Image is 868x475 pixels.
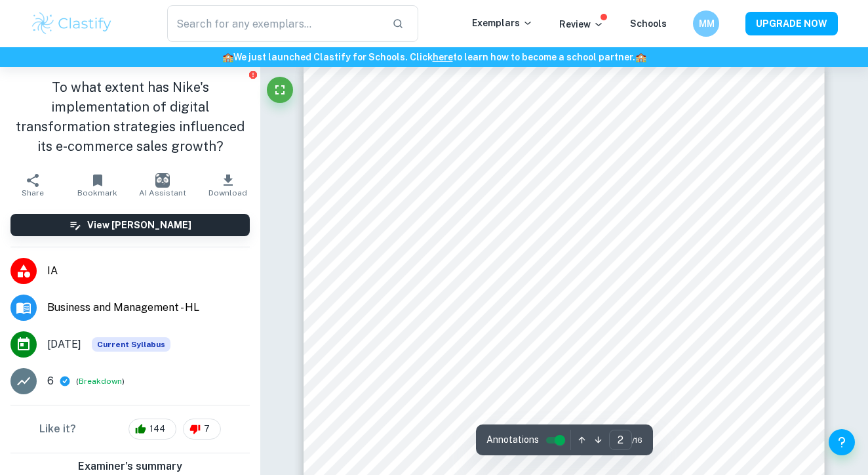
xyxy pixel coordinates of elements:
[208,188,247,197] span: Download
[195,167,260,203] button: Download
[22,188,44,197] span: Share
[635,52,646,62] span: 🏫
[183,419,221,440] div: 7
[30,10,113,37] img: Clastify logo
[693,10,719,37] button: MM
[5,459,255,474] h6: Examiner's summary
[92,337,170,352] span: Current Syllabus
[47,300,250,316] span: Business and Management - HL
[142,423,172,436] span: 144
[472,16,533,30] p: Exemplars
[632,434,642,446] span: / 16
[559,17,604,31] p: Review
[76,375,125,388] span: ( )
[39,421,76,437] h6: Like it?
[630,18,667,29] a: Schools
[10,77,250,156] h1: To what extent has Nike's implementation of digital transformation strategies influenced its e-co...
[139,188,186,197] span: AI Assistant
[92,337,170,352] div: This exemplar is based on the current syllabus. Feel free to refer to it for inspiration/ideas wh...
[486,433,539,447] span: Annotations
[745,12,838,35] button: UPGRADE NOW
[829,429,855,455] button: Help and Feedback
[47,373,54,389] p: 6
[47,337,81,352] span: [DATE]
[3,50,865,64] h6: We just launched Clastify for Schools. Click to learn how to become a school partner.
[128,419,176,440] div: 144
[267,77,293,103] button: Fullscreen
[197,423,217,436] span: 7
[79,375,122,387] button: Breakdown
[65,167,130,203] button: Bookmark
[47,263,250,279] span: IA
[130,167,195,203] button: AI Assistant
[167,5,382,42] input: Search for any exemplars...
[699,16,714,31] h6: MM
[155,173,170,188] img: AI Assistant
[248,70,258,79] button: Report issue
[10,214,250,236] button: View [PERSON_NAME]
[77,188,117,197] span: Bookmark
[87,218,191,232] h6: View [PERSON_NAME]
[433,52,453,62] a: here
[222,52,233,62] span: 🏫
